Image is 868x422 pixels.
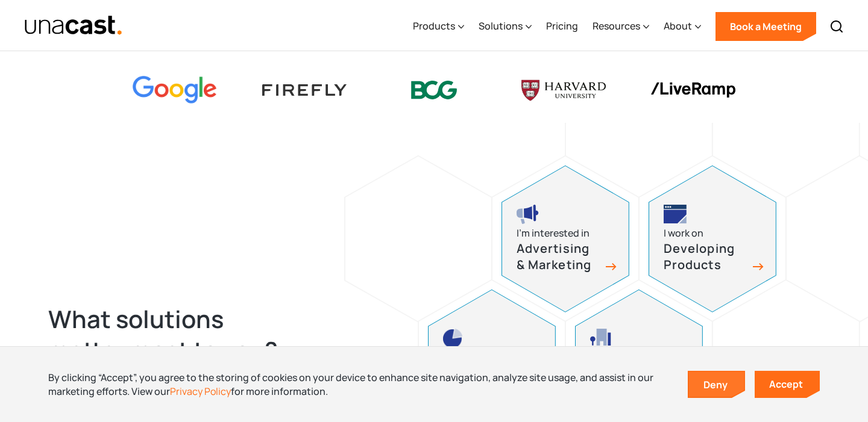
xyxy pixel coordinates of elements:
[715,12,816,41] a: Book a Meeting
[479,19,523,33] div: Solutions
[593,19,640,33] div: Resources
[517,225,590,241] div: I’m interested in
[502,166,629,312] a: advertising and marketing iconI’m interested inAdvertising & Marketing
[413,19,455,33] div: Products
[413,2,464,51] div: Products
[392,73,476,107] img: BCG logo
[651,82,735,98] img: liveramp logo
[48,371,670,398] div: By clicking “Accept”, you agree to the storing of cookies on your device to enhance site navigati...
[664,19,692,33] div: About
[24,15,122,36] a: home
[593,2,649,51] div: Resources
[590,329,612,348] img: site selection icon
[479,2,532,51] div: Solutions
[133,76,217,104] img: Google logo Color
[262,84,347,96] img: Firefly Advertising logo
[517,205,539,224] img: advertising and marketing icon
[649,166,776,312] a: developing products iconI work onDeveloping Products
[48,303,303,366] h2: What solutions matter most to you?
[689,372,744,397] a: Deny
[24,15,122,36] img: Unacast text logo
[664,2,701,51] div: About
[664,205,687,224] img: developing products icon
[755,371,820,398] a: Accept
[521,76,606,105] img: Harvard U logo
[517,241,601,273] h3: Advertising & Marketing
[664,241,748,273] h3: Developing Products
[829,19,844,34] img: Search icon
[170,385,231,398] a: Privacy Policy
[443,329,462,348] img: pie chart icon
[546,2,578,51] a: Pricing
[664,225,703,241] div: I work on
